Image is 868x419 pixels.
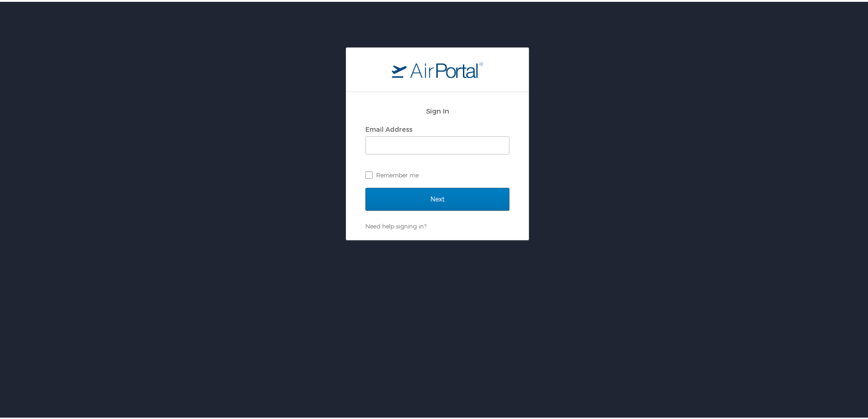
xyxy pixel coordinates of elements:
img: logo [392,60,483,76]
label: Remember me [365,166,509,180]
input: Next [365,186,509,209]
h2: Sign In [365,104,509,114]
label: Email Address [365,124,412,131]
a: Need help signing in? [365,221,426,228]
